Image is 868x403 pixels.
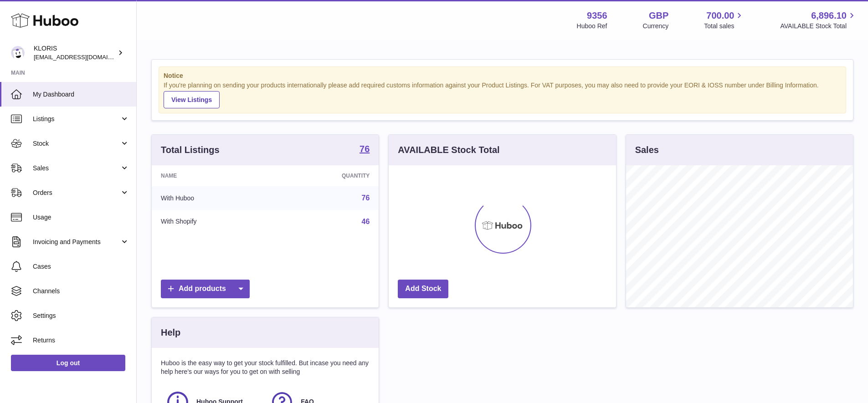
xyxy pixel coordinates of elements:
span: Settings [33,311,129,320]
span: [EMAIL_ADDRESS][DOMAIN_NAME] [34,53,134,61]
strong: 9356 [587,10,607,22]
a: 700.00 Total sales [704,10,745,31]
h3: Help [161,326,180,339]
div: Currency [643,22,669,31]
img: huboo@kloriscbd.com [11,46,25,60]
a: Add products [161,280,250,298]
span: Cases [33,262,129,271]
a: View Listings [164,91,220,108]
span: Stock [33,139,120,148]
span: Total sales [704,22,745,31]
span: Returns [33,336,129,345]
h3: Sales [635,144,659,156]
a: Add Stock [398,280,448,298]
h3: Total Listings [161,144,220,156]
div: If you're planning on sending your products internationally please add required customs informati... [164,81,841,108]
span: Sales [33,164,120,173]
td: With Shopify [152,210,274,234]
th: Quantity [274,165,379,186]
span: Listings [33,115,120,123]
span: My Dashboard [33,90,129,99]
span: Usage [33,213,129,222]
span: Orders [33,189,120,197]
a: 6,896.10 AVAILABLE Stock Total [780,10,857,31]
h3: AVAILABLE Stock Total [398,144,499,156]
span: 700.00 [706,10,734,22]
a: 46 [362,218,370,225]
strong: 76 [360,144,370,153]
a: Log out [11,355,125,371]
span: Invoicing and Payments [33,238,120,246]
a: 76 [362,194,370,202]
div: Huboo Ref [577,22,607,31]
div: KLORIS [34,44,116,61]
strong: Notice [164,71,841,80]
p: Huboo is the easy way to get your stock fulfilled. But incase you need any help here's our ways f... [161,359,370,376]
strong: GBP [649,10,668,22]
a: 76 [360,144,370,155]
th: Name [152,165,274,186]
td: With Huboo [152,186,274,210]
span: Channels [33,287,129,296]
span: AVAILABLE Stock Total [780,22,857,31]
span: 6,896.10 [811,10,847,22]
